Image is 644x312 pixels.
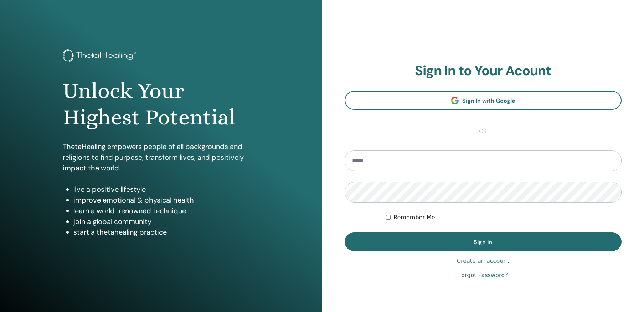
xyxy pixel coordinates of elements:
a: Sign In with Google [345,91,622,110]
li: join a global community [73,216,259,227]
li: improve emotional & physical health [73,195,259,205]
h2: Sign In to Your Acount [345,63,622,79]
li: start a thetahealing practice [73,227,259,237]
button: Sign In [345,232,622,251]
h1: Unlock Your Highest Potential [63,78,259,131]
span: Sign In [474,238,492,246]
li: learn a world-renowned technique [73,205,259,216]
a: Forgot Password? [458,271,508,280]
label: Remember Me [393,213,435,222]
span: Sign In with Google [462,97,515,104]
span: or [475,127,490,135]
a: Create an account [457,257,509,265]
div: Keep me authenticated indefinitely or until I manually logout [386,213,622,222]
li: live a positive lifestyle [73,184,259,195]
p: ThetaHealing empowers people of all backgrounds and religions to find purpose, transform lives, a... [63,141,259,173]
